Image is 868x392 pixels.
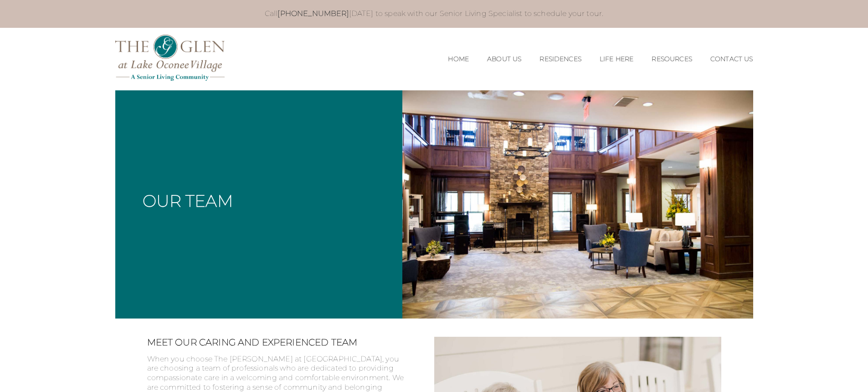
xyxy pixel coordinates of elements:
[143,193,233,209] h2: Our Team
[652,55,692,63] a: Resources
[147,337,407,348] h2: Meet Our Caring and Experienced Team
[448,55,469,63] a: Home
[539,55,581,63] a: Residences
[487,55,521,63] a: About Us
[710,55,753,63] a: Contact Us
[115,35,225,81] img: The Glen Lake Oconee Home
[124,9,744,19] p: Call [DATE] to speak with our Senior Living Specialist to schedule your tour.
[277,9,349,18] a: [PHONE_NUMBER]
[600,55,633,63] a: Life Here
